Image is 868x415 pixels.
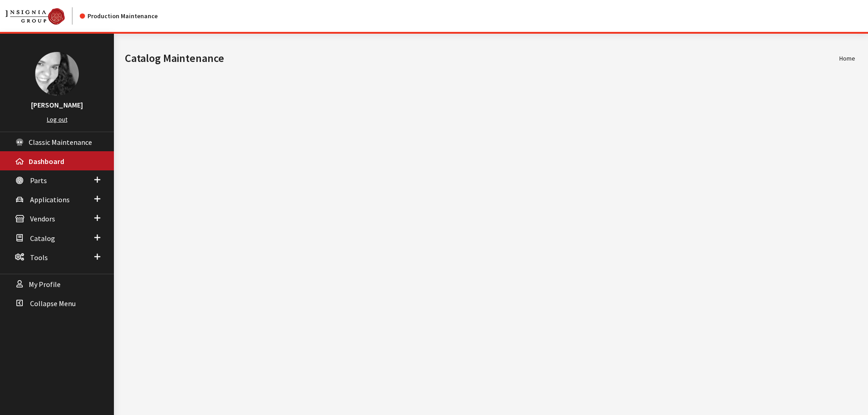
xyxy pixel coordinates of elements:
[80,11,158,21] div: Production Maintenance
[839,54,855,63] li: Home
[30,215,55,224] span: Vendors
[30,299,76,308] span: Collapse Menu
[29,280,61,289] span: My Profile
[30,176,47,185] span: Parts
[47,115,67,123] a: Log out
[30,253,48,262] span: Tools
[5,7,80,25] a: Insignia Group logo
[29,157,64,166] span: Dashboard
[30,195,70,204] span: Applications
[9,99,105,110] h3: [PERSON_NAME]
[29,138,92,147] span: Classic Maintenance
[125,50,839,67] h1: Catalog Maintenance
[5,8,65,25] img: Catalog Maintenance
[35,52,79,96] img: Khrystal Dorton
[30,234,55,243] span: Catalog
